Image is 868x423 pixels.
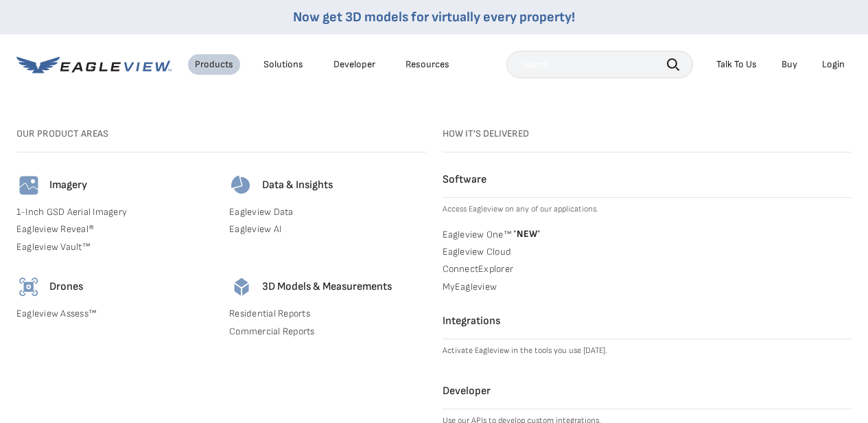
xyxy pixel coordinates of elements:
[443,173,852,187] h4: Software
[16,275,41,299] img: drones-icon.svg
[443,227,852,240] a: Eagleview One™ *NEW*
[511,228,541,240] span: NEW
[49,179,87,192] h4: Imagery
[263,58,303,71] div: Solutions
[506,51,693,78] input: Search
[333,58,375,71] a: Developer
[443,128,852,140] h3: How it's Delivered
[229,173,254,198] img: data-icon.svg
[229,206,425,218] a: Eagleview Data
[443,281,852,293] a: MyEagleview
[443,315,852,328] h4: Integrations
[49,280,83,294] h4: Drones
[443,385,852,398] h4: Developer
[716,58,757,71] div: Talk To Us
[443,263,852,275] a: ConnectExplorer
[195,58,233,71] div: Products
[443,315,852,357] a: Integrations Activate Eagleview in the tools you use [DATE].
[782,58,797,71] a: Buy
[406,58,449,71] div: Resources
[822,58,845,71] div: Login
[443,203,852,216] p: Access Eagleview on any of our applications.
[229,325,425,338] a: Commercial Reports
[293,9,575,25] a: Now get 3D models for virtually every property!
[16,308,213,320] a: Eagleview Assess™
[16,128,426,140] h3: Our Product Areas
[229,223,425,236] a: Eagleview AI
[16,241,213,253] a: Eagleview Vault™
[16,206,213,218] a: 1-Inch GSD Aerial Imagery
[16,223,213,236] a: Eagleview Reveal®
[262,179,333,192] h4: Data & Insights
[16,173,41,198] img: imagery-icon.svg
[262,280,392,294] h4: 3D Models & Measurements
[443,345,852,357] p: Activate Eagleview in the tools you use [DATE].
[229,275,254,299] img: 3d-models-icon.svg
[229,308,425,320] a: Residential Reports
[443,246,852,258] a: Eagleview Cloud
